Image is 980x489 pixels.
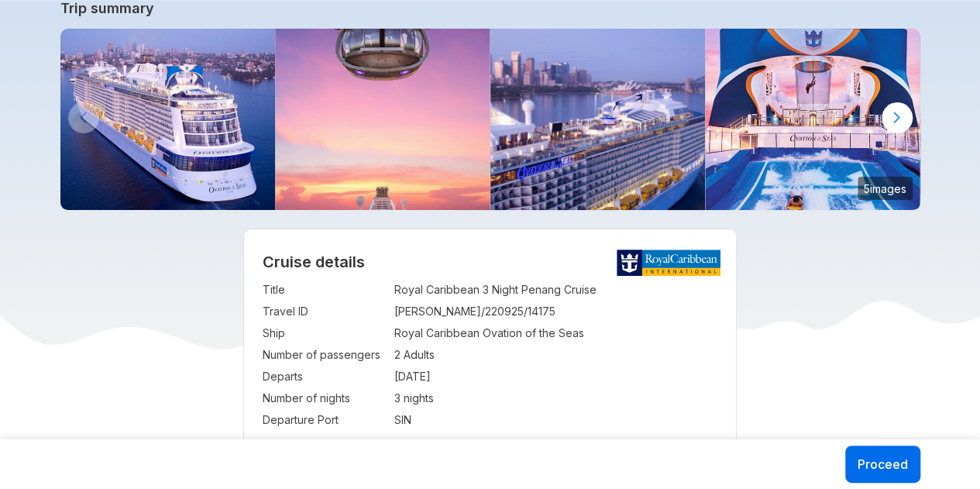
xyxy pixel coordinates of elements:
img: ovation-exterior-back-aerial-sunset-port-ship.jpg [60,29,276,210]
img: ovation-of-the-seas-departing-from-sydney.jpg [490,29,706,210]
td: : [387,366,394,387]
td: Ship [263,322,387,344]
td: : [387,344,394,366]
td: Departs [263,366,387,387]
td: Departure Port [263,409,387,431]
button: Proceed [845,446,920,483]
td: : [387,387,394,409]
td: : [387,322,394,344]
td: Royal Caribbean Ovation of the Seas [394,322,718,344]
td: 2 Adults [394,344,718,366]
td: Title [263,279,387,301]
img: ovation-of-the-seas-flowrider-sunset.jpg [705,29,920,210]
td: [DATE] [394,366,718,387]
td: 3 nights [394,387,718,409]
td: Number of passengers [263,344,387,366]
td: Travel ID [263,301,387,322]
td: [PERSON_NAME]/220925/14175 [394,301,718,322]
td: : [387,279,394,301]
td: Number of nights [263,387,387,409]
h2: Cruise details [263,253,718,271]
img: north-star-sunset-ovation-of-the-seas.jpg [275,29,490,210]
td: : [387,301,394,322]
small: 5 images [858,177,913,200]
td: SIN [394,409,718,431]
td: : [387,409,394,431]
td: Royal Caribbean 3 Night Penang Cruise [394,279,718,301]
